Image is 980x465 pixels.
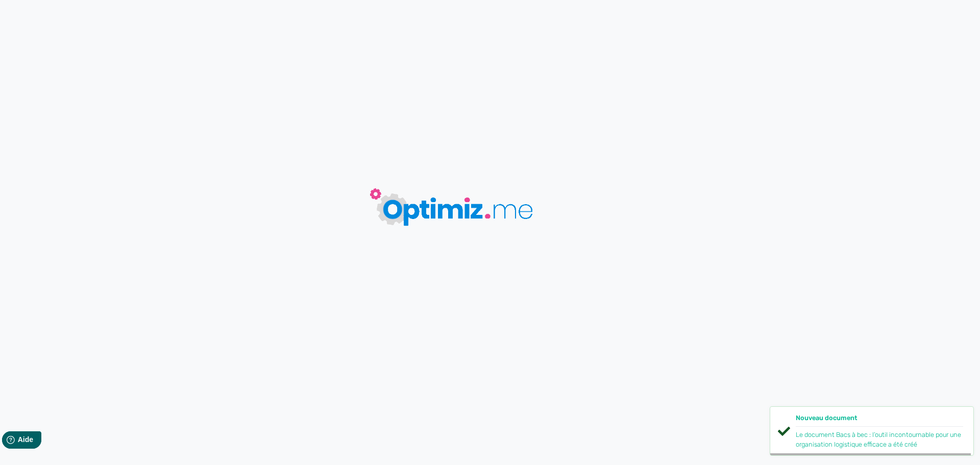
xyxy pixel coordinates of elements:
div: Le document Bacs à bec : l’outil incontournable pour une organisation logistique efficace a été créé [796,430,963,449]
img: loader-big-blue.gif [343,163,573,249]
span: Aide [52,8,67,16]
div: Nouveau document [796,413,963,426]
